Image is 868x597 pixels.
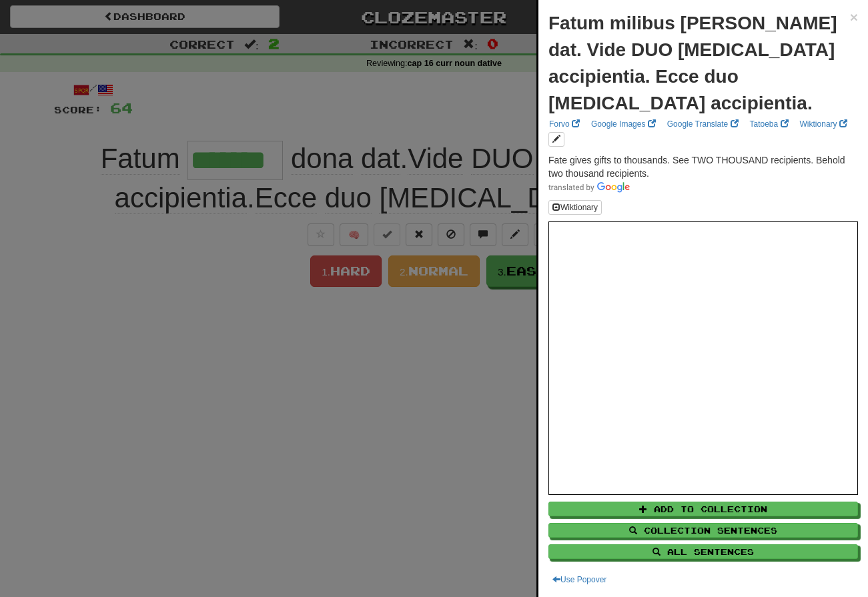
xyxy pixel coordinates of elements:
[587,117,660,131] a: Google Images
[545,117,584,131] a: Forvo
[548,155,845,179] span: Fate gives gifts to thousands. See TWO THOUSAND recipients. Behold two thousand recipients.
[548,502,858,516] button: Add to Collection
[548,13,837,113] strong: Fatum milibus [PERSON_NAME] dat. Vide DUO [MEDICAL_DATA] accipientia. Ecce duo [MEDICAL_DATA] acc...
[663,117,743,131] a: Google Translate
[548,200,602,215] button: Wiktionary
[850,10,858,24] button: Close
[548,523,858,538] button: Collection Sentences
[548,132,564,147] button: edit links
[796,117,851,131] a: Wiktionary
[746,117,793,131] a: Tatoeba
[548,182,630,193] img: Color short
[548,572,610,587] button: Use Popover
[548,544,858,559] button: All Sentences
[850,9,858,25] span: ×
